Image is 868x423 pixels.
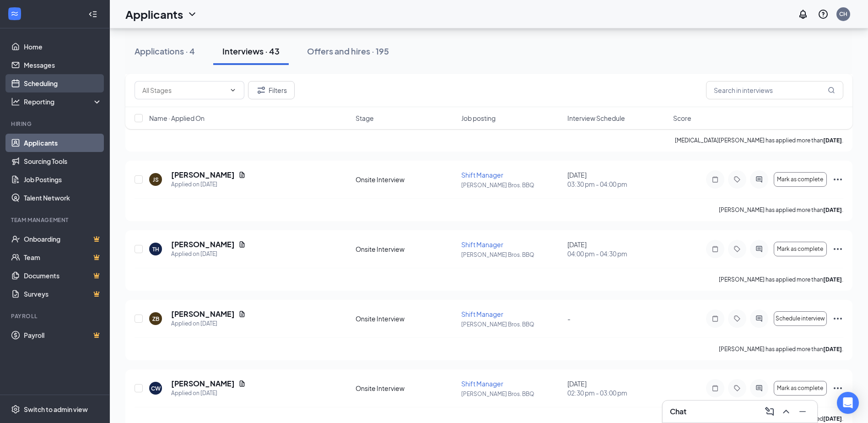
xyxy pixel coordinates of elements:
[673,114,691,123] span: Score
[764,406,775,417] svg: ComposeMessage
[823,276,842,283] b: [DATE]
[798,9,809,20] svg: Notifications
[828,87,835,94] svg: MagnifyingGlass
[125,6,183,22] h1: Applicants
[356,384,456,393] div: Onsite Interview
[171,239,235,249] h5: [PERSON_NAME]
[832,174,843,185] svg: Ellipses
[171,309,235,319] h5: [PERSON_NAME]
[832,313,843,324] svg: Ellipses
[461,390,561,398] p: [PERSON_NAME] Bros. BBQ
[11,216,100,224] div: Team Management
[762,404,777,419] button: ComposeMessage
[461,171,503,179] span: Shift Manager
[171,249,246,259] div: Applied on [DATE]
[774,381,827,396] button: Mark as complete
[719,276,843,283] p: [PERSON_NAME] has applied more than .
[732,245,743,253] svg: Tag
[732,315,743,322] svg: Tag
[461,251,561,259] p: [PERSON_NAME] Bros. BBQ
[823,137,842,144] b: [DATE]
[670,407,686,417] h3: Chat
[171,379,235,389] h5: [PERSON_NAME]
[24,189,102,207] a: Talent Network
[24,97,102,106] div: Reporting
[567,179,668,189] span: 03:30 pm - 04:00 pm
[839,10,847,18] div: CH
[171,180,246,189] div: Applied on [DATE]
[24,285,102,303] a: SurveysCrown
[11,405,20,414] svg: Settings
[356,114,374,123] span: Stage
[171,170,235,180] h5: [PERSON_NAME]
[710,176,721,183] svg: Note
[710,315,721,322] svg: Note
[307,45,389,57] div: Offers and hires · 195
[153,176,159,184] div: JS
[356,314,456,323] div: Onsite Interview
[24,152,102,170] a: Sourcing Tools
[461,320,561,328] p: [PERSON_NAME] Bros. BBQ
[754,176,765,183] svg: ActiveChat
[710,245,721,253] svg: Note
[24,134,102,152] a: Applicants
[818,9,829,20] svg: QuestionInfo
[171,319,246,328] div: Applied on [DATE]
[837,392,859,414] div: Open Intercom Messenger
[11,97,20,106] svg: Analysis
[24,405,88,414] div: Switch to admin view
[754,315,765,322] svg: ActiveChat
[719,345,843,353] p: [PERSON_NAME] has applied more than .
[832,383,843,394] svg: Ellipses
[461,240,503,249] span: Shift Manager
[567,315,571,323] span: -
[732,385,743,392] svg: Tag
[238,310,246,318] svg: Document
[151,385,161,392] div: CW
[171,389,246,398] div: Applied on [DATE]
[187,9,198,20] svg: ChevronDown
[152,245,159,253] div: TH
[706,81,843,99] input: Search in interviews
[567,114,625,123] span: Interview Schedule
[356,244,456,254] div: Onsite Interview
[88,10,97,19] svg: Collapse
[356,175,456,184] div: Onsite Interview
[461,380,503,388] span: Shift Manager
[777,176,823,183] span: Mark as complete
[229,87,237,94] svg: ChevronDown
[135,45,195,57] div: Applications · 4
[11,312,100,320] div: Payroll
[248,81,295,99] button: Filter Filters
[776,315,825,322] span: Schedule interview
[795,404,810,419] button: Minimize
[779,404,793,419] button: ChevronUp
[754,385,765,392] svg: ActiveChat
[781,406,792,417] svg: ChevronUp
[24,74,102,92] a: Scheduling
[567,379,668,397] div: [DATE]
[142,85,226,95] input: All Stages
[774,311,827,326] button: Schedule interview
[774,242,827,256] button: Mark as complete
[675,136,843,144] p: [MEDICAL_DATA][PERSON_NAME] has applied more than .
[256,85,267,96] svg: Filter
[754,245,765,253] svg: ActiveChat
[24,248,102,266] a: TeamCrown
[567,240,668,258] div: [DATE]
[567,388,668,397] span: 02:30 pm - 03:00 pm
[238,380,246,387] svg: Document
[24,230,102,248] a: OnboardingCrown
[24,326,102,344] a: PayrollCrown
[777,385,823,391] span: Mark as complete
[832,244,843,255] svg: Ellipses
[24,56,102,74] a: Messages
[461,310,503,318] span: Shift Manager
[797,406,808,417] svg: Minimize
[222,45,280,57] div: Interviews · 43
[823,206,842,213] b: [DATE]
[24,38,102,56] a: Home
[567,170,668,189] div: [DATE]
[11,120,100,128] div: Hiring
[24,266,102,285] a: DocumentsCrown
